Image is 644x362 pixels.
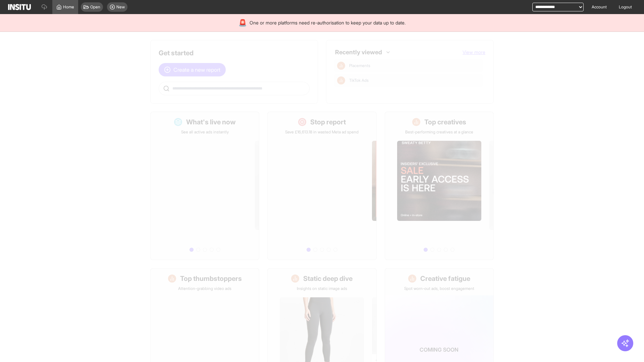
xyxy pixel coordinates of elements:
span: New [116,4,125,10]
div: 🚨 [238,18,247,27]
span: One or more platforms need re-authorisation to keep your data up to date. [250,19,406,26]
span: Open [90,4,100,10]
img: Logo [8,4,31,10]
span: Home [63,4,74,10]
